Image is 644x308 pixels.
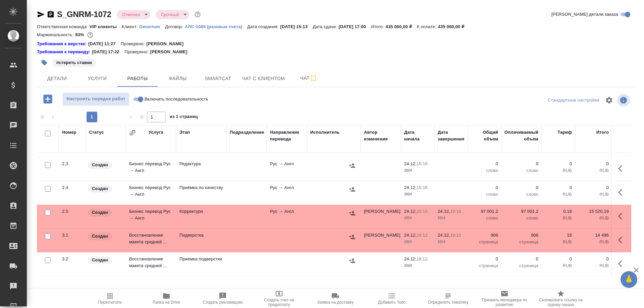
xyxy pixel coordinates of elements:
button: Чтобы определение сработало, загрузи исходные файлы на странице "файлы" и привяжи проект в SmartCat [420,289,476,308]
p: 24.12, [404,185,417,190]
p: страница [505,239,538,245]
td: Рус → Англ [267,205,307,228]
p: Создан [92,162,108,168]
p: 2024 [438,239,465,245]
span: Smartcat [202,74,234,83]
div: Заказ еще не согласован с клиентом, искать исполнителей рано [87,184,122,193]
p: Договор: [165,24,185,29]
p: 2024 [438,215,465,222]
p: Корректура [179,208,223,215]
div: Статус [89,129,104,136]
p: 15 520,19 [579,208,609,215]
p: Создан [92,209,108,216]
p: 906 [505,232,538,239]
div: Исполнитель [310,129,340,136]
span: Настроить порядок работ [66,95,126,103]
span: из 1 страниц [170,113,198,122]
p: 0,16 [545,208,572,215]
p: 906 [471,232,498,239]
p: Ответственная команда: [37,24,90,29]
span: стереть ставки [52,59,97,65]
p: 0 [579,184,609,191]
p: 0 [505,184,538,191]
div: Заказ еще не согласован с клиентом, искать исполнителей рано [87,256,122,265]
p: Дата сдачи: [313,24,338,29]
td: Рус → Англ [267,157,307,181]
button: Назначить [347,256,357,266]
p: страница [471,262,498,269]
p: 97 001,2 [505,208,538,215]
p: Создан [92,185,108,192]
div: Отменен [117,10,150,19]
td: Рус → Англ [267,181,307,204]
p: Итого: [371,24,385,29]
p: 14 496 [579,232,609,239]
p: RUB [579,167,609,174]
p: RUB [545,191,572,198]
p: 0 [579,161,609,167]
span: [PERSON_NAME] детали заказа [551,11,618,18]
a: Требования к переводу: [37,49,92,55]
p: 24.12, [404,233,417,238]
p: 0 [505,256,538,262]
span: Работы [121,74,154,83]
p: слово [471,191,498,198]
td: [PERSON_NAME] [361,229,401,252]
button: Скопировать ссылку для ЯМессенджера [37,10,45,18]
div: Номер [62,129,76,136]
p: 24.12, [438,233,450,238]
p: 2024 [404,167,431,174]
p: Проверено: [121,41,147,47]
span: Включить последовательность [145,96,208,103]
p: RUB [545,239,572,245]
button: Сгруппировать [129,129,136,136]
div: Оплачиваемый объем [504,129,538,142]
div: Услуга [149,129,163,136]
div: Нажми, чтобы открыть папку с инструкцией [37,41,88,47]
div: Тариф [557,129,572,136]
p: RUB [579,262,609,269]
p: 16:12 [417,233,428,238]
span: Посмотреть информацию [617,94,631,107]
p: 0 [579,256,609,262]
p: 83% [75,32,86,37]
p: 0 [545,161,572,167]
p: Создан [92,233,108,240]
p: [DATE] 15:13 [280,24,313,29]
p: 0 [471,256,498,262]
td: Бизнес перевод Рус → Англ [126,205,176,228]
span: Чат с клиентом [242,74,285,83]
p: Приёмка по качеству [179,184,223,191]
button: Назначить [347,208,357,218]
p: RUB [545,167,572,174]
p: 16 [545,232,572,239]
div: Общий объем [471,129,498,142]
p: слово [505,167,538,174]
p: 2024 [404,191,431,198]
p: АЛС-1065 (разовые счета) [185,24,247,29]
div: split button [546,95,601,106]
div: Подразделение [230,129,264,136]
p: 15:16 [417,185,428,190]
p: 435 060,00 ₽ [438,24,469,29]
span: Настроить таблицу [601,92,617,108]
p: 24.12, [438,209,450,214]
div: Нажми, чтобы открыть папку с инструкцией [37,49,92,55]
p: 15:16 [450,209,461,214]
div: 2.4 [62,184,82,191]
button: Добавить тэг [37,55,52,70]
p: Редактура [179,161,223,167]
p: 97 001,2 [471,208,498,215]
div: 2.5 [62,208,82,215]
p: 15:16 [417,161,428,166]
p: Клиент: [122,24,139,29]
td: Бизнес перевод Рус → Англ [126,157,176,181]
p: 0 [471,184,498,191]
p: RUB [579,215,609,222]
div: Направление перевода [270,129,304,142]
button: Отменен [120,12,142,17]
p: #стереть ставки [56,59,92,66]
p: 0 [545,256,572,262]
div: 3.1 [62,232,82,239]
p: 2024 [404,215,431,222]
